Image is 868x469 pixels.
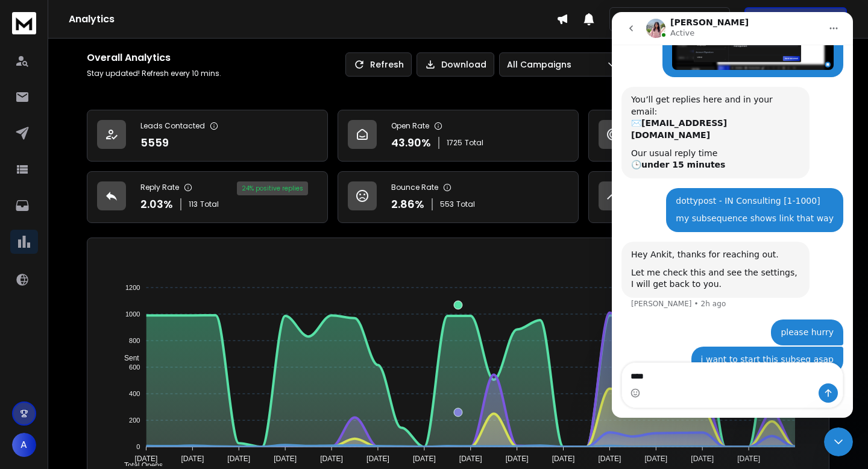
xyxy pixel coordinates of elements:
[459,455,482,463] tspan: [DATE]
[140,196,173,213] p: 2.03 %
[744,7,847,31] button: Get Free Credits
[181,455,204,463] tspan: [DATE]
[338,171,579,223] a: Bounce Rate2.86%553Total
[338,110,579,162] a: Open Rate43.90%1725Total
[12,433,36,457] button: A
[441,58,486,71] p: Download
[391,196,424,213] p: 2.86 %
[136,443,140,450] tspan: 0
[391,121,429,131] p: Open Rate
[440,200,454,209] span: 553
[737,455,760,463] tspan: [DATE]
[274,455,297,463] tspan: [DATE]
[227,455,250,463] tspan: [DATE]
[237,181,308,195] div: 24 % positive replies
[447,138,462,148] span: 1725
[507,58,576,71] p: All Campaigns
[391,183,438,192] p: Bounce Rate
[189,200,198,209] span: 113
[417,52,494,77] button: Download
[87,51,221,65] h1: Overall Analytics
[588,110,829,162] a: Click Rate11.68%459Total
[12,12,36,34] img: logo
[465,138,483,148] span: Total
[140,134,169,151] p: 5559
[115,354,139,362] span: Sent
[644,455,667,463] tspan: [DATE]
[87,171,328,223] a: Reply Rate2.03%113Total24% positive replies
[612,12,853,418] iframe: Intercom live chat
[691,455,714,463] tspan: [DATE]
[87,69,221,78] p: Stay updated! Refresh every 10 mins.
[599,455,621,463] tspan: [DATE]
[552,455,575,463] tspan: [DATE]
[391,134,431,151] p: 43.90 %
[366,455,389,463] tspan: [DATE]
[824,427,853,456] iframe: Intercom live chat
[506,455,529,463] tspan: [DATE]
[140,183,179,192] p: Reply Rate
[129,364,140,371] tspan: 600
[129,390,140,397] tspan: 400
[69,12,556,27] h1: Analytics
[320,455,343,463] tspan: [DATE]
[87,110,328,162] a: Leads Contacted5559
[125,284,140,291] tspan: 1200
[129,337,140,344] tspan: 800
[135,455,158,463] tspan: [DATE]
[129,417,140,424] tspan: 200
[140,121,205,131] p: Leads Contacted
[200,200,219,209] span: Total
[588,171,829,223] a: Opportunities27$2700
[413,455,436,463] tspan: [DATE]
[345,52,412,77] button: Refresh
[456,200,475,209] span: Total
[370,58,404,71] p: Refresh
[125,310,140,318] tspan: 1000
